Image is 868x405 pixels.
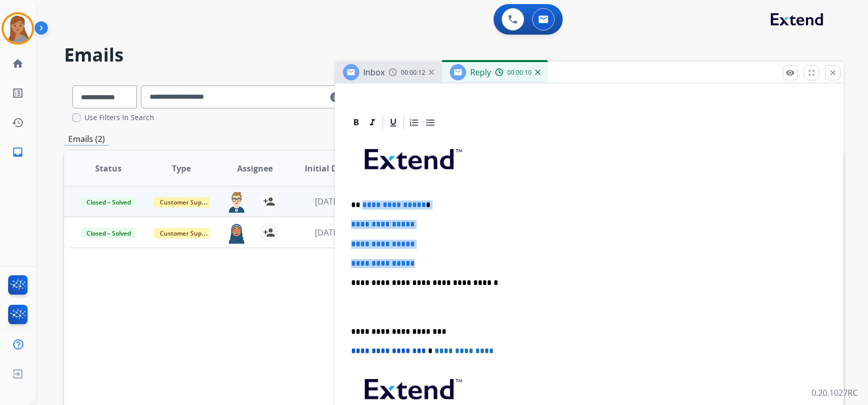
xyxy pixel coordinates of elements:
[80,228,137,239] span: Closed – Solved
[363,67,385,78] span: Inbox
[154,228,220,239] span: Customer Support
[80,197,137,208] span: Closed – Solved
[828,68,837,77] mat-icon: close
[84,112,154,123] label: Use Filters In Search
[807,68,816,77] mat-icon: fullscreen
[226,191,247,213] img: agent-avatar
[12,87,24,99] mat-icon: list_alt
[4,14,32,43] img: avatar
[237,162,273,175] span: Assignee
[330,91,340,103] mat-icon: clear
[315,227,340,238] span: [DATE]
[226,222,247,244] img: agent-avatar
[407,115,422,130] div: Ordered List
[172,162,191,175] span: Type
[64,45,844,65] h2: Emails
[315,196,340,207] span: [DATE]
[365,115,380,130] div: Italic
[95,162,122,175] span: Status
[349,115,364,130] div: Bold
[12,57,24,70] mat-icon: home
[386,115,401,130] div: Underline
[401,69,425,77] span: 00:00:12
[423,115,438,130] div: Bullet List
[263,195,275,208] mat-icon: person_add
[305,162,351,175] span: Initial Date
[12,117,24,129] mat-icon: history
[263,226,275,239] mat-icon: person_add
[786,68,795,77] mat-icon: remove_red_eye
[12,146,24,158] mat-icon: inbox
[812,387,858,399] p: 0.20.1027RC
[507,69,532,77] span: 00:00:10
[154,197,220,208] span: Customer Support
[470,67,491,78] span: Reply
[64,133,109,146] p: Emails (2)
